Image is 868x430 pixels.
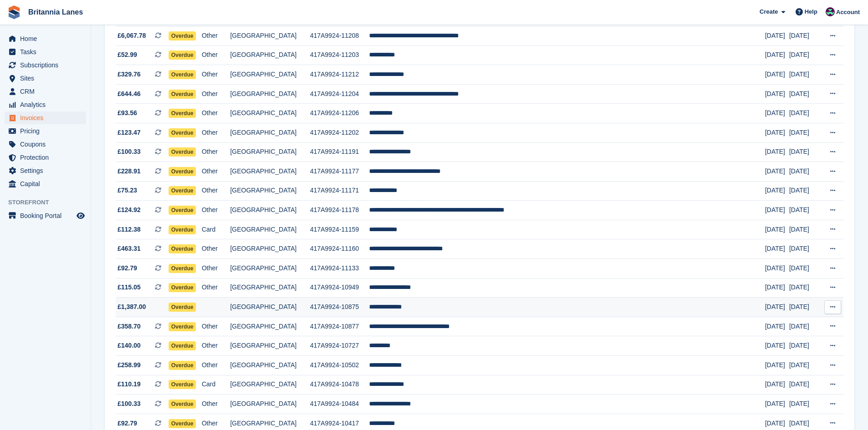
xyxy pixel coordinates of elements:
td: Other [202,201,231,220]
span: Overdue [169,167,196,176]
td: [DATE] [765,123,789,142]
td: [DATE] [765,317,789,336]
a: menu [5,177,86,190]
td: 417A9924-10727 [310,336,369,356]
span: Overdue [169,264,196,273]
span: Overdue [169,186,196,195]
span: £124.92 [118,205,141,215]
span: £75.23 [118,186,137,195]
a: menu [5,111,86,124]
td: 417A9924-11206 [310,104,369,123]
span: £463.31 [118,244,141,253]
span: Analytics [20,98,75,111]
td: [DATE] [765,201,789,220]
td: [DATE] [789,84,821,104]
td: [GEOGRAPHIC_DATA] [230,65,310,85]
a: menu [5,46,86,58]
span: £228.91 [118,167,141,176]
td: [GEOGRAPHIC_DATA] [230,298,310,317]
span: Overdue [169,380,196,389]
td: Other [202,317,231,336]
td: 417A9924-11202 [310,123,369,142]
td: Other [202,278,231,298]
td: [DATE] [789,259,821,278]
span: Capital [20,177,75,190]
td: Other [202,181,231,201]
td: [DATE] [765,162,789,182]
span: Subscriptions [20,59,75,71]
td: [DATE] [765,220,789,239]
td: [DATE] [789,142,821,162]
span: Overdue [169,303,196,312]
span: £100.33 [118,147,141,157]
td: [DATE] [789,375,821,395]
td: Other [202,336,231,356]
td: [DATE] [789,356,821,375]
span: Overdue [169,147,196,157]
span: Overdue [169,283,196,292]
span: Coupons [20,138,75,151]
span: Overdue [169,225,196,234]
a: menu [5,32,86,45]
td: [GEOGRAPHIC_DATA] [230,317,310,336]
a: Britannia Lanes [25,5,87,20]
span: Account [836,8,860,17]
td: [DATE] [789,104,821,123]
td: Other [202,162,231,182]
td: 417A9924-11160 [310,239,369,259]
td: Other [202,239,231,259]
a: menu [5,98,86,111]
td: [DATE] [765,375,789,395]
td: 417A9924-11203 [310,46,369,65]
td: Other [202,142,231,162]
td: [DATE] [765,278,789,298]
td: 417A9924-10502 [310,356,369,375]
td: [DATE] [789,46,821,65]
span: Overdue [169,361,196,370]
span: £140.00 [118,341,141,350]
td: Other [202,104,231,123]
td: [DATE] [789,26,821,46]
td: [DATE] [789,65,821,85]
a: menu [5,125,86,137]
span: £258.99 [118,360,141,370]
img: Kirsty Miles [826,7,835,16]
td: [DATE] [789,123,821,142]
span: Sites [20,72,75,85]
td: [GEOGRAPHIC_DATA] [230,162,310,182]
td: Other [202,356,231,375]
td: 417A9924-10877 [310,317,369,336]
span: £644.46 [118,89,141,99]
td: 417A9924-10875 [310,298,369,317]
td: Other [202,84,231,104]
span: £358.70 [118,322,141,331]
span: £52.99 [118,50,137,60]
td: [DATE] [789,162,821,182]
a: menu [5,138,86,151]
td: [DATE] [765,259,789,278]
a: menu [5,85,86,98]
td: 417A9924-11171 [310,181,369,201]
td: [GEOGRAPHIC_DATA] [230,395,310,414]
td: 417A9924-10949 [310,278,369,298]
td: [GEOGRAPHIC_DATA] [230,239,310,259]
span: Invoices [20,111,75,124]
td: 417A9924-11208 [310,26,369,46]
a: menu [5,59,86,71]
td: Other [202,259,231,278]
span: Pricing [20,125,75,137]
td: [DATE] [789,181,821,201]
td: Other [202,395,231,414]
td: [DATE] [765,104,789,123]
td: [DATE] [765,26,789,46]
span: Settings [20,164,75,177]
span: Storefront [8,198,91,207]
span: Home [20,32,75,45]
td: Other [202,123,231,142]
span: Create [760,7,778,16]
td: [DATE] [765,84,789,104]
td: Card [202,220,231,239]
td: [GEOGRAPHIC_DATA] [230,84,310,104]
img: stora-icon-8386f47178a22dfd0bd8f6a31ec36ba5ce8667c1dd55bd0f319d3a0aa187defe.svg [7,5,21,19]
span: Overdue [169,244,196,253]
